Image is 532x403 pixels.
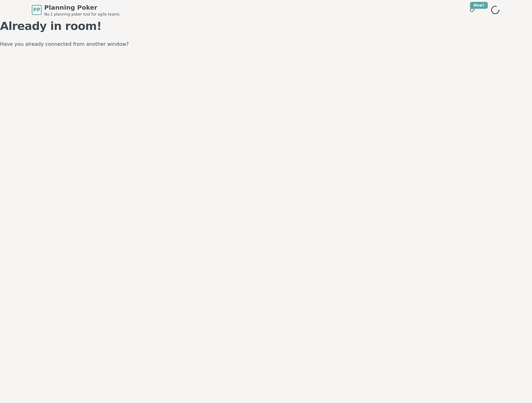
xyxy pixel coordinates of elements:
div: New! [470,2,488,9]
span: No.1 planning poker tool for agile teams [44,12,120,17]
span: PP [33,6,40,14]
span: Planning Poker [44,3,120,12]
button: New! [467,4,478,16]
a: PPPlanning PokerNo.1 planning poker tool for agile teams [32,3,120,17]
